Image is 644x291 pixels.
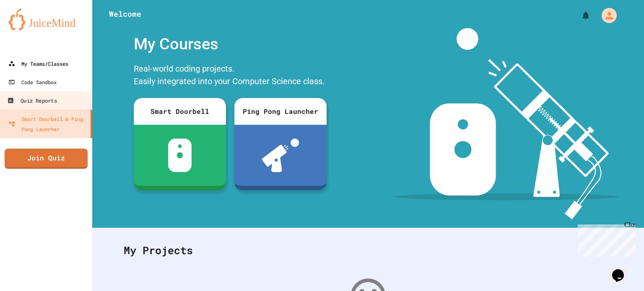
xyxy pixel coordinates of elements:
[5,149,88,169] a: Join Quiz
[8,77,57,87] div: Code Sandbox
[394,28,618,219] img: banner-image-my-projects.png
[565,8,593,23] div: My Notifications
[130,28,331,60] div: My Courses
[8,59,68,69] div: My Teams/Classes
[168,139,192,172] img: sdb-white.svg
[8,114,87,134] div: Smart Doorbell & Ping Pong Launcher
[574,221,636,257] iframe: chat widget
[115,234,621,267] div: My Projects
[8,8,84,30] img: logo-orange.svg
[130,60,331,92] div: Real-world coding projects. Easily integrated into your Computer Science class.
[7,95,57,106] div: Quiz Reports
[134,98,226,125] div: Smart Doorbell
[262,139,299,172] img: ppl-with-ball.png
[234,98,327,125] div: Ping Pong Launcher
[593,6,619,25] div: My Account
[609,258,636,283] iframe: chat widget
[3,3,58,53] div: Chat with us now!Close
